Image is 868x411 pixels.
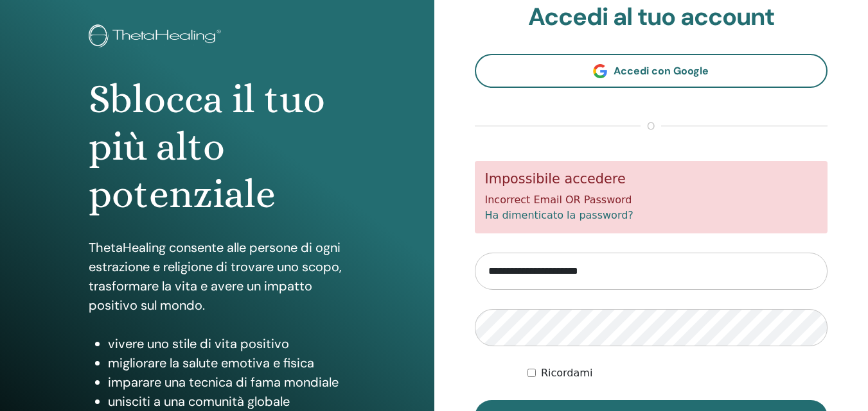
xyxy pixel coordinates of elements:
label: Ricordami [541,365,592,381]
a: Ha dimenticato la password? [485,209,633,221]
li: vivere uno stile di vita positivo [108,334,346,353]
h2: Accedi al tuo account [475,3,828,32]
div: Incorrect Email OR Password [475,161,828,233]
h1: Sblocca il tuo più alto potenziale [89,76,346,219]
p: ThetaHealing consente alle persone di ogni estrazione e religione di trovare uno scopo, trasforma... [89,238,346,315]
div: Keep me authenticated indefinitely or until I manually logout [527,365,828,381]
span: Accedi con Google [614,64,709,78]
span: o [641,119,661,134]
li: migliorare la salute emotiva e fisica [108,353,346,373]
li: imparare una tecnica di fama mondiale [108,373,346,392]
a: Accedi con Google [475,54,828,88]
li: unisciti a una comunità globale [108,392,346,411]
h5: Impossibile accedere [485,171,818,187]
